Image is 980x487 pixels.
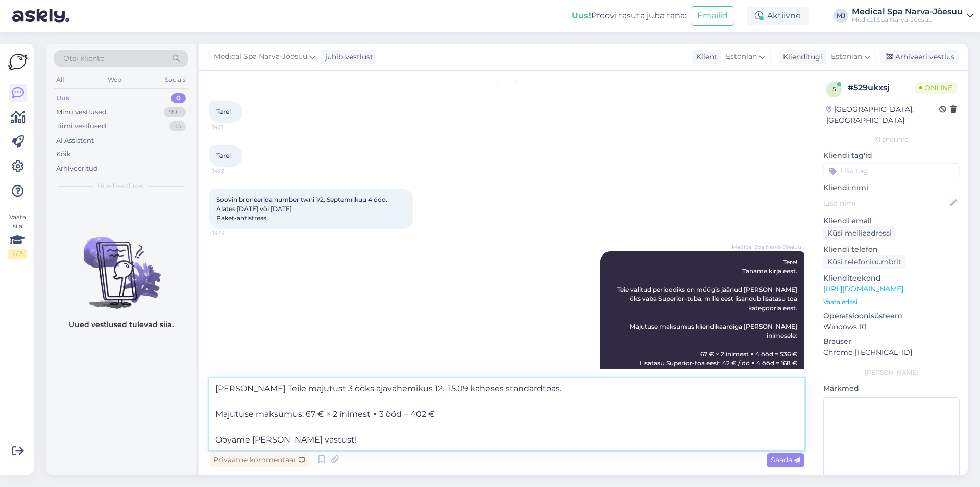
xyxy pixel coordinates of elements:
span: Online [915,82,957,94]
div: Küsi telefoninumbrit [823,255,905,269]
div: Minu vestlused [56,107,107,118]
span: 14:12 [212,167,251,175]
span: 14:11 [212,123,251,131]
span: Medical Spa Narva-Jõesuu [732,243,801,251]
div: All [54,73,66,86]
div: Uus [56,93,69,103]
div: Arhiveeri vestlus [880,50,959,64]
p: Kliendi telefon [823,244,960,255]
div: # 529ukxsj [848,82,915,94]
span: Otsi kliente [63,53,104,64]
button: Emailid [691,6,734,26]
span: 14:14 [212,229,251,237]
div: [GEOGRAPHIC_DATA], [GEOGRAPHIC_DATA] [826,104,939,126]
div: 2 / 3 [8,249,27,259]
p: Operatsioonisüsteem [823,311,960,321]
span: Estonian [726,51,757,62]
p: Kliendi tag'id [823,150,960,161]
span: Uued vestlused [97,181,145,191]
p: Windows 10 [823,321,960,332]
div: MJ [834,9,848,23]
div: AI Assistent [56,135,94,146]
textarea: [PERSON_NAME] Teile majutust 3 ööks ajavahemikus 12.–15.09 kaheses standardtoas. Majutuse maksumu... [209,378,804,450]
img: Askly Logo [8,52,28,72]
span: Estonian [831,51,862,62]
p: Kliendi nimi [823,182,960,193]
b: Uus! [572,11,591,20]
div: 15 [169,121,186,131]
div: Vaata siia [8,213,27,259]
div: 0 [171,93,186,103]
div: Web [106,73,124,86]
div: Kliendi info [823,135,960,144]
div: Medical Spa Narva-Jõesuu [852,16,963,24]
span: Tere! [216,108,231,115]
div: Küsi meiliaadressi [823,226,896,240]
span: Tere! [216,152,231,159]
p: Chrome [TECHNICAL_ID] [823,347,960,358]
p: Märkmed [823,383,960,394]
span: Saada [771,455,800,465]
p: Kliendi email [823,216,960,226]
p: Vaata edasi ... [823,297,960,307]
span: Soovin broneerida number twni 1/2. Septemrikuu 4 ööd. Alates [DATE] või [DATE] Paket-antistress [216,196,396,222]
a: [URL][DOMAIN_NAME] [823,284,903,293]
p: Uued vestlused tulevad siia. [69,319,174,330]
span: 5 [832,85,836,93]
div: Kõik [56,149,71,159]
div: Proovi tasuta juba täna: [572,10,687,22]
input: Lisa nimi [824,198,948,209]
div: juhib vestlust [321,52,373,62]
div: Klient [692,52,717,62]
div: [PERSON_NAME] [823,368,960,377]
div: Privaatne kommentaar [209,453,309,467]
div: Aktiivne [747,7,809,25]
p: Klienditeekond [823,273,960,284]
input: Lisa tag [823,163,960,178]
div: Socials [163,73,188,86]
div: 99+ [164,107,186,118]
img: No chats [46,218,196,310]
span: Medical Spa Narva-Jõesuu [214,51,307,62]
div: Medical Spa Narva-Jõesuu [852,8,963,16]
div: Tiimi vestlused [56,121,106,131]
p: Brauser [823,336,960,347]
a: Medical Spa Narva-JõesuuMedical Spa Narva-Jõesuu [852,8,974,24]
div: Klienditugi [779,52,822,62]
div: Arhiveeritud [56,164,98,174]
